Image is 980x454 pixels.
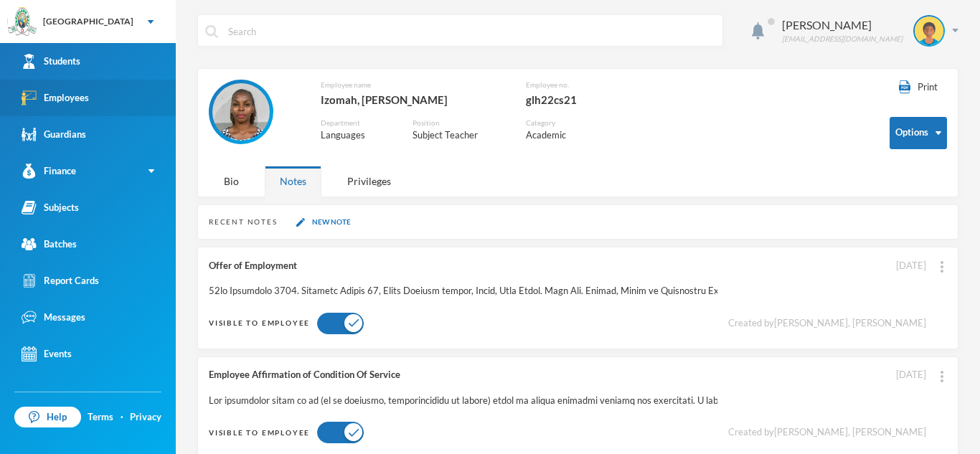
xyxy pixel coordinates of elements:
div: Izomah, [PERSON_NAME] [321,90,504,109]
div: [GEOGRAPHIC_DATA] [43,15,133,28]
a: Help [14,407,81,428]
div: [EMAIL_ADDRESS][DOMAIN_NAME] [782,34,903,44]
div: Finance [22,164,76,179]
div: Events [22,346,72,361]
div: [DATE] [896,259,926,273]
div: Privileges [332,166,406,197]
div: Messages [22,310,85,325]
img: ... [941,371,943,382]
img: STUDENT [915,16,943,45]
img: search [205,25,218,38]
img: ... [941,261,943,273]
div: glh22cs21 [526,90,639,109]
div: Recent Notes [209,217,278,227]
div: Report Cards [22,273,99,288]
img: logo [8,8,37,37]
div: Guardians [22,127,86,142]
span: Visible to employee [209,428,310,437]
div: Subject Teacher [413,128,504,143]
div: [PERSON_NAME] [782,16,903,34]
img: EMPLOYEE [212,83,270,141]
div: Category [526,118,592,128]
div: Employee name [321,80,504,90]
div: Subjects [22,200,79,215]
div: Employee Affirmation of Condition Of Service [209,368,717,382]
div: Offer of Employment [209,259,717,273]
button: Print [890,80,947,95]
div: Students [22,54,80,69]
div: Department [321,118,391,128]
button: New Note [292,216,355,228]
div: Position [413,118,504,128]
div: Lor ipsumdolor sitam co ad (el se doeiusmo, temporincididu ut labore) etdol ma aliqua enimadmi ve... [209,394,717,408]
div: Employee no. [526,80,639,90]
div: Languages [321,128,391,143]
input: Search [227,15,715,47]
span: Visible to employee [209,318,310,327]
div: [DATE] [896,368,926,382]
a: Privacy [130,410,161,425]
div: Batches [22,237,77,252]
div: Employees [22,90,89,105]
a: Terms [88,410,113,425]
div: Academic [526,128,592,143]
div: Created by [PERSON_NAME], [PERSON_NAME] [728,316,926,331]
button: Options [890,117,947,149]
div: Created by [PERSON_NAME], [PERSON_NAME] [728,425,926,440]
div: 52lo Ipsumdolo 3704. Sitametc Adipis 67, Elits Doeiusm tempor, Incid, Utla Etdol. Magn Ali. Enima... [209,284,717,298]
div: Notes [265,166,321,197]
div: · [121,410,123,425]
div: Bio [209,166,254,197]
